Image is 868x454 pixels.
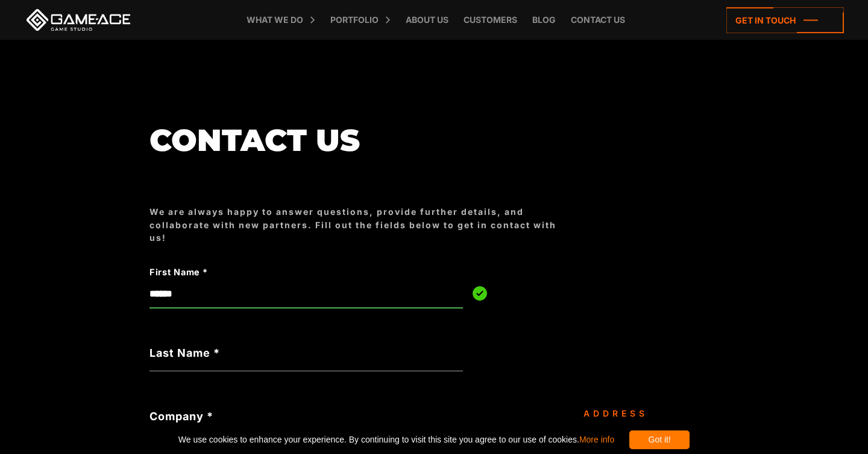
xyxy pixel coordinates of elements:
a: Get in touch [726,7,844,33]
div: Address [583,407,710,420]
label: First Name * [149,266,400,279]
div: We are always happy to answer questions, provide further details, and collaborate with new partne... [149,205,571,244]
div: Got it! [629,430,690,449]
label: Last Name * [149,345,463,361]
h1: Contact us [149,124,571,157]
label: Company * [149,408,463,424]
a: More info [579,435,614,444]
span: We use cookies to enhance your experience. By continuing to visit this site you agree to our use ... [178,430,614,449]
